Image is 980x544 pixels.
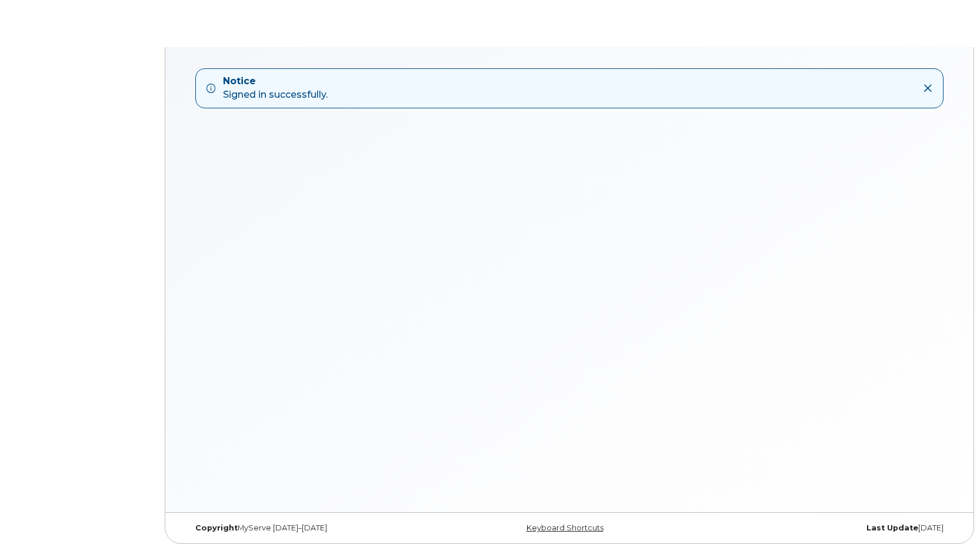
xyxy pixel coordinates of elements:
strong: Notice [223,75,328,88]
div: Signed in successfully. [223,75,328,102]
strong: Copyright [195,523,238,532]
strong: Last Update [866,523,918,532]
div: [DATE] [697,523,952,533]
a: Keyboard Shortcuts [526,523,604,532]
div: MyServe [DATE]–[DATE] [186,523,442,533]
